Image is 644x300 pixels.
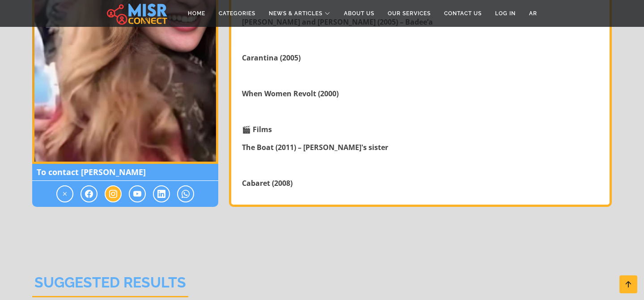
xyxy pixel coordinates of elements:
[522,5,544,22] a: AR
[269,9,322,17] span: News & Articles
[242,53,301,63] strong: Carantina (2005)
[381,5,437,22] a: Our Services
[437,5,488,22] a: Contact Us
[32,274,188,297] h2: Suggested Results
[181,5,212,22] a: Home
[212,5,262,22] a: Categories
[107,2,167,25] img: main.misr_connect
[488,5,522,22] a: Log in
[242,89,339,99] strong: When Women Revolt (2000)
[337,5,381,22] a: About Us
[242,142,388,152] strong: The Boat (2011) – [PERSON_NAME]'s sister
[262,5,337,22] a: News & Articles
[242,178,292,188] strong: Cabaret (2008)
[242,124,272,134] strong: 🎬 Films
[32,164,218,181] span: To contact [PERSON_NAME]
